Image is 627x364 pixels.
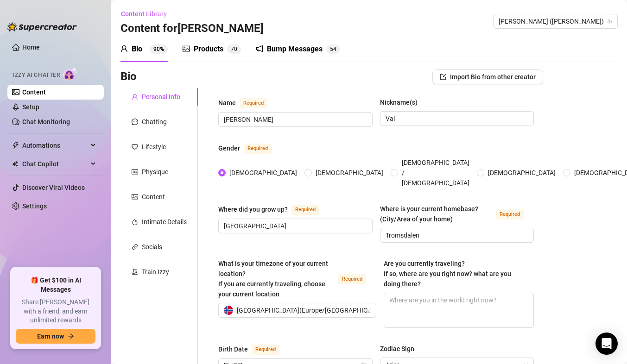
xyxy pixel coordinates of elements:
input: Where is your current homebase? (City/Area of your home) [386,230,527,240]
div: Physique [142,167,168,177]
img: AI Chatter [63,67,78,81]
div: Intimate Details [142,217,187,227]
span: user [132,94,138,100]
label: Where is your current homebase? (City/Area of your home) [380,204,534,224]
div: Zodiac Sign [380,344,414,354]
div: Where did you grow up? [218,204,288,214]
span: heart [132,144,138,150]
span: 🎁 Get $100 in AI Messages [16,276,95,294]
a: Setup [22,103,39,111]
div: Gender [218,143,240,153]
div: Socials [142,242,162,252]
label: Birth Date [218,344,290,355]
div: Bio [132,44,142,55]
div: Open Intercom Messenger [595,333,618,355]
span: [DEMOGRAPHIC_DATA] [312,168,387,178]
h3: Content for [PERSON_NAME] [120,21,264,36]
div: Name [218,98,236,108]
span: thunderbolt [12,142,19,149]
a: Settings [22,202,47,210]
span: What is your timezone of your current location? If you are currently traveling, choose your curre... [218,260,328,298]
span: Earn now [37,333,64,340]
div: Train Izzy [142,267,169,277]
input: Where did you grow up? [224,221,365,231]
button: Import Bio from other creator [432,69,543,84]
span: Required [240,98,267,108]
span: user [120,45,128,52]
span: experiment [132,269,138,275]
sup: 54 [326,44,340,54]
span: notification [256,45,263,52]
span: [DEMOGRAPHIC_DATA] [484,168,559,178]
span: Are you currently traveling? If so, where are you right now? what are you doing there? [384,260,511,288]
input: Name [224,114,365,125]
label: Name [218,97,278,108]
span: Valentina (valentinamyriad) [499,14,612,28]
span: import [440,74,446,80]
div: Content [142,192,165,202]
span: link [132,244,138,250]
span: 0 [234,46,237,52]
span: [DEMOGRAPHIC_DATA] [226,168,301,178]
a: Discover Viral Videos [22,184,85,191]
div: Personal Info [142,92,180,102]
span: Content Library [121,10,167,18]
span: Required [291,205,319,215]
div: Birth Date [218,344,248,354]
sup: 90% [150,44,168,54]
label: Gender [218,143,282,154]
span: Required [252,345,279,355]
sup: 70 [227,44,241,54]
a: Home [22,44,40,51]
img: logo-BBDzfeDw.svg [7,22,77,31]
a: Content [22,88,46,96]
div: Lifestyle [142,142,166,152]
span: Required [338,274,366,284]
span: Automations [22,138,88,153]
span: picture [183,45,190,52]
label: Zodiac Sign [380,344,421,354]
button: Earn nowarrow-right [16,329,95,344]
span: picture [132,194,138,200]
a: Chat Monitoring [22,118,70,126]
span: team [607,19,613,24]
span: Chat Copilot [22,157,88,171]
img: Chat Copilot [12,161,18,167]
div: Nickname(s) [380,97,418,107]
div: Where is your current homebase? (City/Area of your home) [380,204,493,224]
span: Import Bio from other creator [450,73,536,81]
span: [GEOGRAPHIC_DATA] ( Europe/[GEOGRAPHIC_DATA] ) [237,303,390,317]
span: Izzy AI Chatter [13,71,60,80]
span: fire [132,219,138,225]
div: Products [194,44,223,55]
img: no [224,306,233,315]
div: Bump Messages [267,44,323,55]
span: arrow-right [68,333,74,339]
label: Where did you grow up? [218,204,329,215]
span: 5 [330,46,333,52]
input: Nickname(s) [386,113,527,124]
div: Chatting [142,117,167,127]
span: Required [244,144,272,154]
span: Required [496,209,524,220]
span: idcard [132,169,138,175]
span: 7 [231,46,234,52]
button: Content Library [120,6,174,21]
span: Share [PERSON_NAME] with a friend, and earn unlimited rewards [16,298,95,325]
h3: Bio [120,69,137,84]
span: message [132,119,138,125]
span: [DEMOGRAPHIC_DATA] / [DEMOGRAPHIC_DATA] [398,157,473,188]
span: 4 [333,46,336,52]
label: Nickname(s) [380,97,424,107]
